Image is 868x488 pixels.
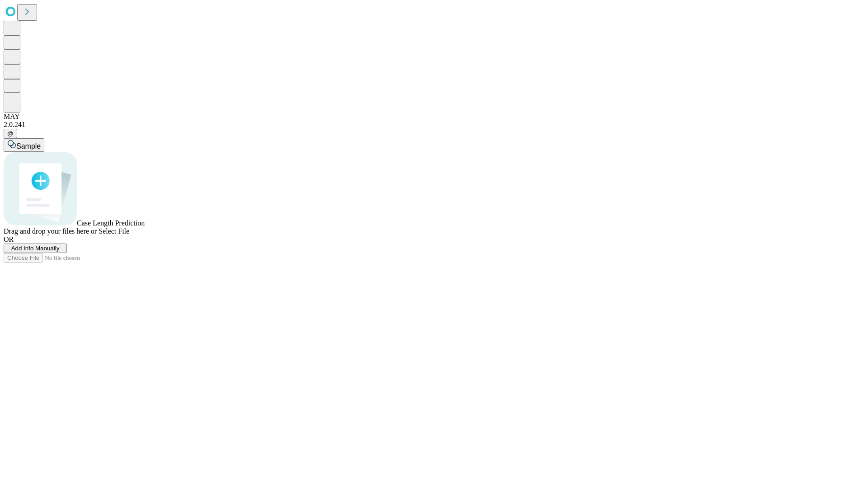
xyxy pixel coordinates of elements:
span: Add Info Manually [11,245,60,252]
button: @ [4,129,17,138]
div: 2.0.241 [4,121,864,129]
button: Add Info Manually [4,244,67,253]
span: Case Length Prediction [77,219,145,227]
div: MAY [4,113,864,121]
span: @ [7,130,14,137]
button: Sample [4,138,44,152]
span: OR [4,235,14,243]
span: Select File [99,227,129,235]
span: Drag and drop your files here or [4,227,97,235]
span: Sample [16,142,41,150]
